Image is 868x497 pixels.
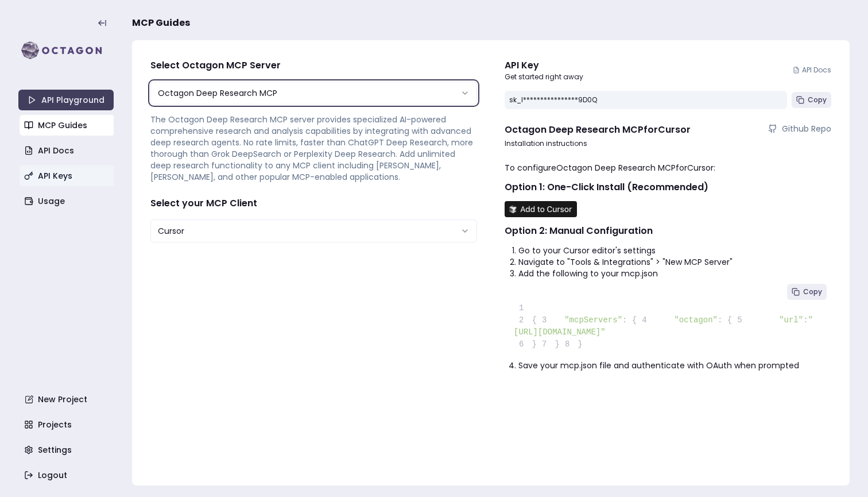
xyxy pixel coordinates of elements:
[20,165,115,186] a: API Keys
[560,338,578,350] span: 8
[514,314,532,326] span: 2
[768,123,831,134] a: Github Repo
[20,115,115,136] a: MCP Guides
[505,59,583,72] div: API Key
[18,39,114,62] img: logo-rect-yK7x_WSZ.svg
[637,314,655,326] span: 4
[560,340,583,349] span: }
[518,360,831,371] li: Save your mcp.json file and authenticate with OAuth when prompted
[20,465,115,486] a: Logout
[20,440,115,460] a: Settings
[20,414,115,435] a: Projects
[20,140,115,161] a: API Docs
[505,224,831,238] h2: Option 2: Manual Configuration
[514,315,537,325] span: {
[20,191,115,211] a: Usage
[803,315,808,325] span: :
[150,197,477,210] h4: Select your MCP Client
[732,314,750,326] span: 5
[787,284,827,300] button: Copy
[803,287,822,296] span: Copy
[718,315,732,325] span: : {
[537,340,560,349] span: }
[518,268,831,279] li: Add the following to your mcp.json
[505,162,831,174] p: To configure Octagon Deep Research MCP for Cursor :
[518,245,831,256] li: Go to your Cursor editor's settings
[622,315,637,325] span: : {
[564,315,622,325] span: "mcpServers"
[674,315,718,325] span: "octagon"
[20,389,115,410] a: New Project
[537,314,555,326] span: 3
[793,66,831,75] a: API Docs
[132,16,190,30] span: MCP Guides
[792,92,831,108] button: Copy
[505,123,691,137] h4: Octagon Deep Research MCP for Cursor
[514,338,532,350] span: 6
[18,90,114,110] a: API Playground
[505,72,583,82] p: Get started right away
[505,180,831,194] h2: Option 1: One-Click Install (Recommended)
[150,114,477,183] p: The Octagon Deep Research MCP server provides specialized AI-powered comprehensive research and a...
[808,95,827,105] span: Copy
[514,302,532,314] span: 1
[518,256,831,268] li: Navigate to "Tools & Integrations" > "New MCP Server"
[505,201,577,217] img: Install MCP Server
[779,315,803,325] span: "url"
[150,59,477,72] h4: Select Octagon MCP Server
[782,123,831,134] span: Github Repo
[505,139,831,148] p: Installation instructions
[537,338,555,350] span: 7
[514,340,537,349] span: }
